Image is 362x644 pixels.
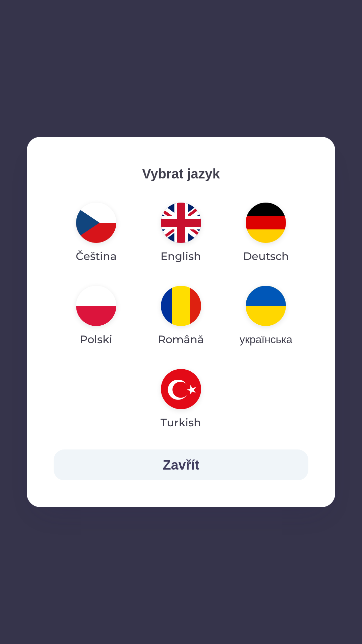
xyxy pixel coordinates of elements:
[76,286,116,326] img: pl flag
[243,248,289,264] p: Deutsch
[76,248,117,264] p: Čeština
[161,286,201,326] img: ro flag
[144,197,217,270] button: English
[158,331,204,347] p: Română
[54,164,308,184] p: Vybrat jazyk
[161,248,201,264] p: English
[161,369,201,409] img: tr flag
[144,364,217,436] button: Turkish
[60,280,132,353] button: Polski
[227,197,305,270] button: Deutsch
[161,415,201,431] p: Turkish
[224,280,308,353] button: українська
[76,203,116,243] img: cs flag
[142,280,220,353] button: Română
[60,197,133,270] button: Čeština
[240,331,292,347] p: українська
[80,331,112,347] p: Polski
[246,286,286,326] img: uk flag
[54,449,308,480] button: Zavřít
[161,203,201,243] img: en flag
[246,203,286,243] img: de flag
